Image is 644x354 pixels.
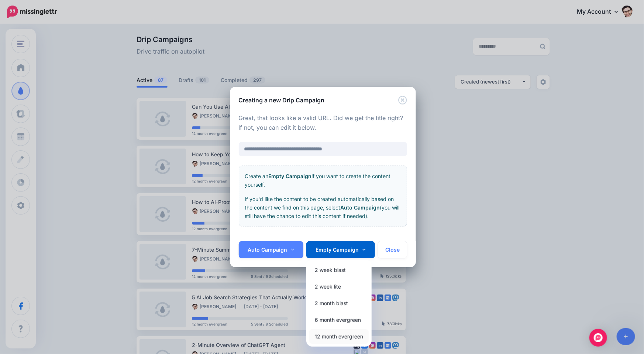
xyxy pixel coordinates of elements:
[309,279,369,294] a: 2 week lite
[309,296,369,310] a: 2 month blast
[239,96,325,105] h5: Creating a new Drip Campaign
[269,173,312,179] b: Empty Campaign
[378,241,407,258] button: Close
[341,204,380,211] b: Auto Campaign
[245,195,401,220] p: If you'd like the content to be created automatically based on the content we find on this page, ...
[306,241,375,258] a: Empty Campaign
[239,241,304,258] a: Auto Campaign
[309,313,369,327] a: 6 month evergreen
[309,263,369,277] a: 2 week blast
[589,329,607,347] div: Open Intercom Messenger
[239,113,407,133] p: Great, that looks like a valid URL. Did we get the title right? If not, you can edit it below.
[245,172,401,189] p: Create an if you want to create the content yourself.
[398,96,407,105] button: Close
[309,329,369,344] a: 12 month evergreen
